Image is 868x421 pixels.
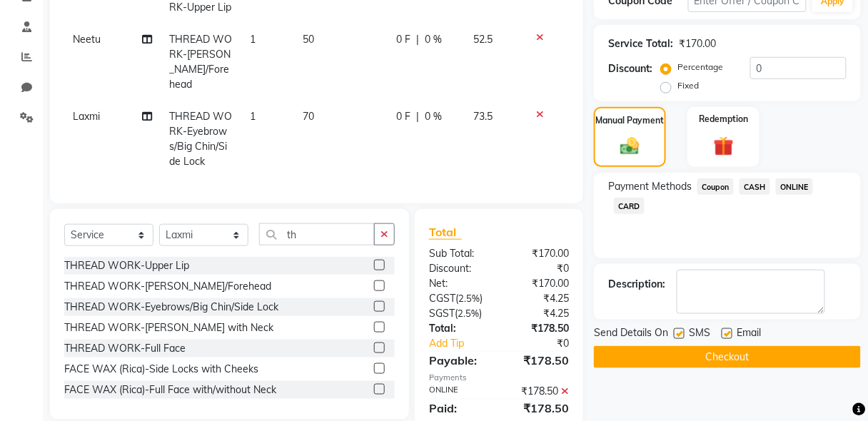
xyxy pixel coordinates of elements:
[429,225,462,240] span: Total
[699,113,748,126] label: Redemption
[615,136,645,157] img: _cash.svg
[64,320,273,335] div: THREAD WORK-[PERSON_NAME] with Neck
[707,134,740,159] img: _gift.svg
[499,384,580,399] div: ₹178.50
[73,33,101,46] span: Neetu
[677,79,699,92] label: Fixed
[458,308,479,319] span: 2.5%
[614,198,645,214] span: CARD
[169,110,232,168] span: THREAD WORK-Eyebrows/Big Chin/Side Lock
[416,109,419,124] span: |
[303,110,315,123] span: 70
[608,61,652,76] div: Discount:
[418,306,499,321] div: ( )
[474,110,493,123] span: 73.5
[259,223,375,245] input: Search or Scan
[396,32,410,47] span: 0 F
[737,325,761,343] span: Email
[64,258,189,273] div: THREAD WORK-Upper Lip
[499,306,580,321] div: ₹4.25
[396,109,410,124] span: 0 F
[513,336,580,351] div: ₹0
[169,33,232,91] span: THREAD WORK-[PERSON_NAME]/Forehead
[64,300,278,315] div: THREAD WORK-Eyebrows/Big Chin/Side Lock
[425,109,442,124] span: 0 %
[418,276,499,291] div: Net:
[418,321,499,336] div: Total:
[596,114,665,127] label: Manual Payment
[418,384,499,399] div: ONLINE
[499,291,580,306] div: ₹4.25
[418,261,499,276] div: Discount:
[608,36,673,51] div: Service Total:
[499,352,580,369] div: ₹178.50
[608,179,692,194] span: Payment Methods
[416,32,419,47] span: |
[499,400,580,417] div: ₹178.50
[418,352,499,369] div: Payable:
[499,261,580,276] div: ₹0
[250,110,256,123] span: 1
[679,36,716,51] div: ₹170.00
[689,325,710,343] span: SMS
[425,32,442,47] span: 0 %
[73,110,100,123] span: Laxmi
[776,178,813,195] span: ONLINE
[418,246,499,261] div: Sub Total:
[64,362,258,377] div: FACE WAX (Rica)-Side Locks with Cheeks
[499,246,580,261] div: ₹170.00
[594,325,668,343] span: Send Details On
[429,292,455,305] span: CGST
[418,400,499,417] div: Paid:
[740,178,770,195] span: CASH
[458,293,480,304] span: 2.5%
[677,61,723,73] label: Percentage
[303,33,315,46] span: 50
[429,372,569,384] div: Payments
[64,382,276,397] div: FACE WAX (Rica)-Full Face with/without Neck
[474,33,493,46] span: 52.5
[499,321,580,336] div: ₹178.50
[64,279,271,294] div: THREAD WORK-[PERSON_NAME]/Forehead
[429,307,455,320] span: SGST
[64,341,186,356] div: THREAD WORK-Full Face
[608,277,665,292] div: Description:
[499,276,580,291] div: ₹170.00
[250,33,256,46] span: 1
[594,346,861,368] button: Checkout
[418,291,499,306] div: ( )
[418,336,513,351] a: Add Tip
[697,178,734,195] span: Coupon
